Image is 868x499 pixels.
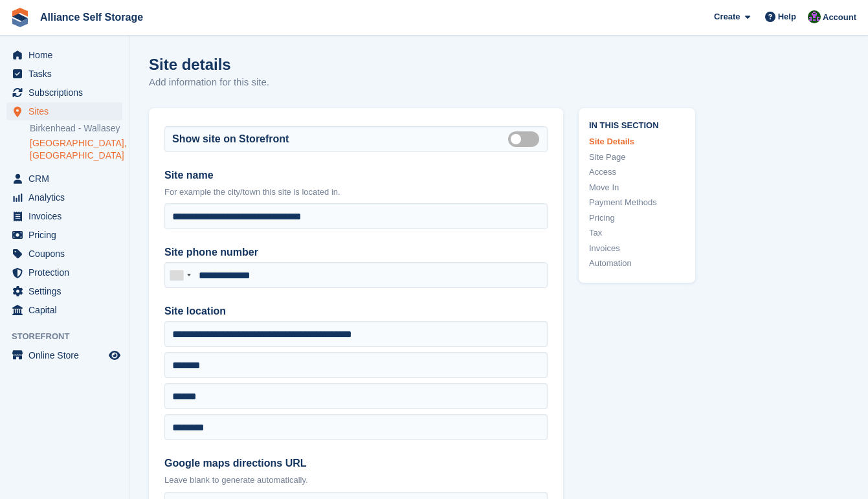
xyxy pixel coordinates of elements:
[164,304,548,319] label: Site location
[28,301,106,319] span: Capital
[6,263,122,282] a: menu
[28,346,106,364] span: Online Store
[589,181,685,194] a: Move In
[6,282,122,300] a: menu
[28,65,106,83] span: Tasks
[149,75,269,90] p: Add information for this site.
[823,11,856,24] span: Account
[164,186,548,199] p: For example the city/town this site is located in.
[164,456,548,471] label: Google maps directions URL
[714,10,740,23] span: Create
[28,207,106,225] span: Invoices
[589,242,685,255] a: Invoices
[6,83,122,102] a: menu
[6,245,122,263] a: menu
[589,227,685,239] a: Tax
[107,348,122,363] a: Preview store
[589,166,685,179] a: Access
[28,46,106,64] span: Home
[6,301,122,319] a: menu
[12,330,129,343] span: Storefront
[778,10,796,23] span: Help
[6,170,122,188] a: menu
[172,131,289,147] label: Show site on Storefront
[149,56,269,73] h1: Site details
[6,226,122,244] a: menu
[30,137,122,162] a: [GEOGRAPHIC_DATA], [GEOGRAPHIC_DATA]
[35,6,148,28] a: Alliance Self Storage
[589,135,685,148] a: Site Details
[6,102,122,120] a: menu
[28,282,106,300] span: Settings
[164,245,548,260] label: Site phone number
[164,168,548,183] label: Site name
[589,212,685,225] a: Pricing
[28,188,106,206] span: Analytics
[28,226,106,244] span: Pricing
[589,151,685,164] a: Site Page
[6,188,122,206] a: menu
[10,8,30,27] img: stora-icon-8386f47178a22dfd0bd8f6a31ec36ba5ce8667c1dd55bd0f319d3a0aa187defe.svg
[808,10,821,23] img: Romilly Norton
[28,245,106,263] span: Coupons
[30,122,122,135] a: Birkenhead - Wallasey
[164,474,548,487] p: Leave blank to generate automatically.
[28,170,106,188] span: CRM
[28,263,106,282] span: Protection
[589,118,685,131] span: In this section
[6,346,122,364] a: menu
[589,196,685,209] a: Payment Methods
[6,65,122,83] a: menu
[508,138,544,140] label: Is public
[589,257,685,270] a: Automation
[6,207,122,225] a: menu
[28,83,106,102] span: Subscriptions
[28,102,106,120] span: Sites
[6,46,122,64] a: menu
